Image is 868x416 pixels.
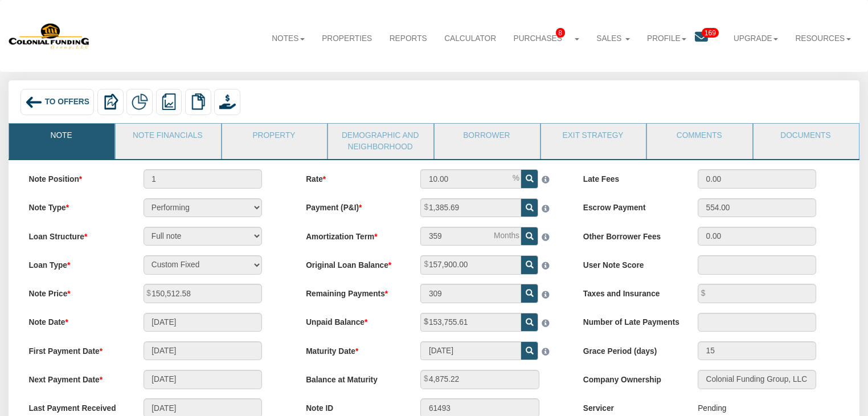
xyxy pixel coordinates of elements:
[574,169,688,185] label: Late Fees
[754,124,858,152] a: Documents
[505,25,588,53] a: Purchases8
[219,93,236,110] img: purchase_offer.png
[380,25,435,53] a: Reports
[702,28,718,38] span: 169
[574,284,688,299] label: Taxes and Insurance
[19,284,134,299] label: Note Price
[556,28,565,38] span: 8
[574,255,688,271] label: User Note Score
[541,124,645,152] a: Exit Strategy
[103,93,119,110] img: export.svg
[9,124,113,152] a: Note
[296,198,411,214] label: Payment (P&I)
[787,25,859,53] a: Resources
[132,93,148,110] img: partial.png
[19,370,134,385] label: Next Payment Date
[725,25,787,53] a: Upgrade
[296,370,411,385] label: Balance at Maturity
[25,93,42,111] img: back_arrow_left_icon.svg
[161,93,177,110] img: reports.png
[647,124,751,152] a: Comments
[116,124,220,152] a: Note Financials
[313,25,381,53] a: Properties
[19,198,134,214] label: Note Type
[19,313,134,328] label: Note Date
[574,398,688,414] label: Servicer
[328,124,432,158] a: Demographic and Neighborhood
[263,25,313,53] a: Notes
[296,169,411,185] label: Rate
[9,22,90,50] img: 579666
[144,341,262,361] input: MM/DD/YYYY
[19,255,134,271] label: Loan Type
[296,341,411,357] label: Maturity Date
[296,313,411,328] label: Unpaid Balance
[435,124,539,152] a: Borrower
[574,341,688,357] label: Grace Period (days)
[588,25,638,53] a: Sales
[190,93,207,110] img: copy.png
[296,227,411,242] label: Amortization Term
[296,255,411,271] label: Original Loan Balance
[420,169,521,189] input: This field can contain only numeric characters
[144,370,262,389] input: MM/DD/YYYY
[638,25,695,53] a: Profile
[420,341,521,361] input: MM/DD/YYYY
[19,227,134,242] label: Loan Structure
[574,313,688,328] label: Number of Late Payments
[574,370,688,385] label: Company Ownership
[19,341,134,357] label: First Payment Date
[45,97,89,106] span: To Offers
[436,25,505,53] a: Calculator
[574,227,688,242] label: Other Borrower Fees
[222,124,326,152] a: Property
[144,313,262,332] input: MM/DD/YYYY
[695,25,724,54] a: 169
[574,198,688,214] label: Escrow Payment
[296,398,411,414] label: Note ID
[19,398,134,414] label: Last Payment Received
[296,284,411,299] label: Remaining Payments
[19,169,134,185] label: Note Position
